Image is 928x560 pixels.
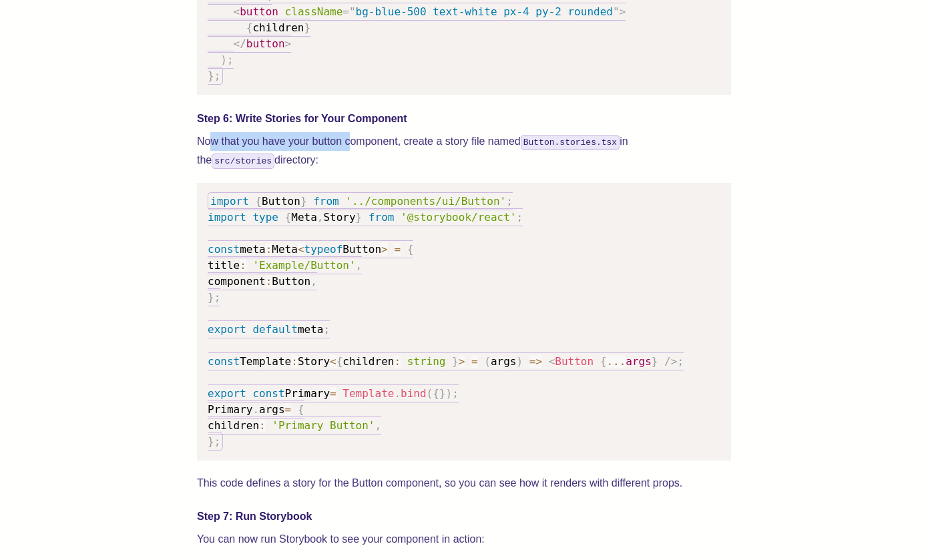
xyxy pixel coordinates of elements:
span: ; [506,195,513,208]
span: children [342,355,394,368]
span: = [471,355,478,368]
span: , [375,419,381,432]
span: Meta [272,243,298,256]
span: Template [240,355,291,368]
span: ; [323,323,330,336]
span: meta [298,323,324,336]
span: { [407,243,414,256]
span: : [266,243,272,256]
span: args [491,355,517,368]
span: bind [401,387,427,400]
span: '@storybook/react' [401,211,516,224]
span: className [285,5,343,18]
span: > [285,37,292,50]
h4: Step 7: Run Storybook [197,509,731,525]
span: meta [240,243,266,256]
span: } [356,211,363,224]
span: const [252,387,284,400]
span: > [459,355,465,368]
span: > [620,5,626,18]
span: import [208,211,246,224]
span: } [439,387,446,400]
span: } [208,291,214,304]
p: This code defines a story for the Button component, so you can see how it renders with different ... [197,474,731,493]
span: ; [214,435,221,448]
span: button [246,37,285,50]
span: > [381,243,388,256]
span: default [252,323,297,336]
span: ; [214,69,221,82]
span: children [252,21,304,34]
span: { [433,387,439,400]
span: </ [234,37,246,50]
span: : [394,355,401,368]
span: from [369,211,395,224]
span: args [259,403,285,416]
span: typeof [304,243,343,256]
span: < [234,5,240,18]
span: < [549,355,555,368]
span: = [330,387,336,400]
span: Button [555,355,594,368]
span: = [394,243,401,256]
span: = [342,5,349,18]
span: } [208,69,214,82]
span: < [298,243,304,256]
span: Button [272,275,310,288]
span: children [208,419,259,432]
span: ; [677,355,684,368]
span: const [208,243,240,256]
span: . [394,387,401,400]
span: } [304,21,311,34]
span: { [336,355,343,368]
span: , [356,259,363,272]
span: { [246,21,253,34]
span: ; [452,387,459,400]
span: component [208,275,266,288]
span: args [626,355,652,368]
span: ; [516,211,523,224]
span: Primary [208,403,252,416]
span: from [313,195,339,208]
span: } [208,435,214,448]
span: { [285,211,292,224]
span: ; [227,53,234,66]
span: ... [606,355,626,368]
span: . [252,403,259,416]
code: src/stories [212,154,274,169]
span: ; [214,291,221,304]
p: You can now run Storybook to see your component in action: [197,530,731,549]
span: , [317,211,324,224]
span: Story [298,355,330,368]
span: = [285,403,292,416]
span: " [349,5,356,18]
span: : [266,275,272,288]
span: Meta [291,211,317,224]
span: Button [342,243,381,256]
span: ) [516,355,523,368]
span: const [208,355,240,368]
span: 'Primary Button' [272,419,375,432]
span: type [252,211,278,224]
span: => [529,355,542,368]
span: : [291,355,298,368]
span: /> [664,355,677,368]
span: 'Example/Button' [252,259,355,272]
span: Template [342,387,394,400]
code: Button.stories.tsx [521,135,620,150]
span: , [310,275,317,288]
span: string [407,355,446,368]
h4: Step 6: Write Stories for Your Component [197,111,731,127]
span: button [240,5,278,18]
span: } [652,355,658,368]
span: } [452,355,459,368]
span: ( [484,355,491,368]
span: } [300,195,307,208]
span: ) [445,387,452,400]
span: ) [220,53,227,66]
span: { [298,403,304,416]
span: : [259,419,266,432]
span: Primary [285,387,330,400]
span: " [613,5,620,18]
span: bg-blue-500 text-white px-4 py-2 rounded [356,5,613,18]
